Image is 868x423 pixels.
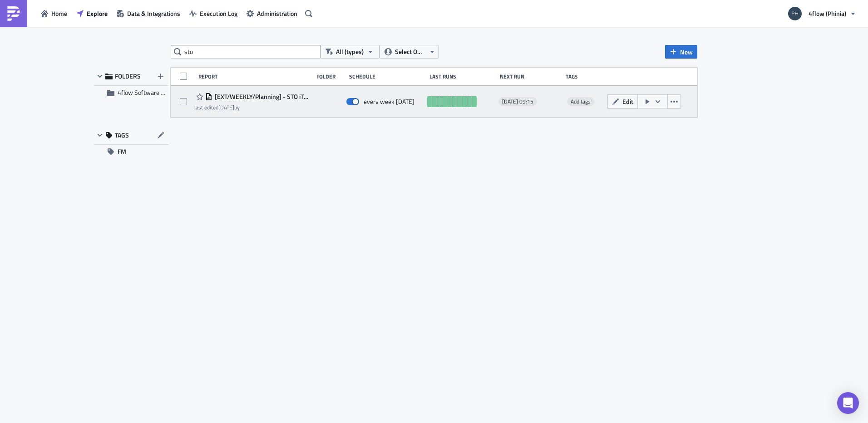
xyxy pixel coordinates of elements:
[502,98,533,105] span: [DATE] 09:15
[321,45,380,59] button: All (types)
[115,131,129,139] span: TAGS
[115,72,141,80] span: FOLDERS
[567,97,594,106] span: Add tags
[622,97,633,106] span: Edit
[171,45,321,59] input: Search Reports
[127,9,180,18] span: Data & Integrations
[94,145,168,158] button: FM
[316,73,345,80] div: Folder
[336,47,364,57] span: All (types)
[809,9,846,18] span: 4flow (Phinia)
[566,73,603,80] div: Tags
[118,88,173,97] span: 4flow Software KAM
[665,45,697,59] button: New
[194,104,309,111] div: last edited by
[87,9,108,18] span: Explore
[242,6,302,20] button: Administration
[36,6,72,20] button: Home
[429,73,496,80] div: Last Runs
[257,9,297,18] span: Administration
[200,9,237,18] span: Execution Log
[185,6,242,20] button: Execution Log
[364,98,414,106] div: every week on Monday
[607,94,638,108] button: Edit
[395,47,425,57] span: Select Owner
[500,73,561,80] div: Next Run
[783,4,861,24] button: 4flow (Phinia)
[118,145,126,158] span: FM
[837,392,859,414] div: Open Intercom Messenger
[787,6,803,21] img: Avatar
[680,47,693,57] span: New
[218,103,234,112] time: 2025-05-29T09:47:38Z
[72,6,112,20] button: Explore
[112,6,185,20] button: Data & Integrations
[51,9,67,18] span: Home
[212,93,309,101] span: [EXT/WEEKLY/Planning] - STO iTMS Planning report
[380,45,439,59] button: Select Owner
[571,97,591,106] span: Add tags
[6,6,21,21] img: PushMetrics
[198,73,312,80] div: Report
[349,73,424,80] div: Schedule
